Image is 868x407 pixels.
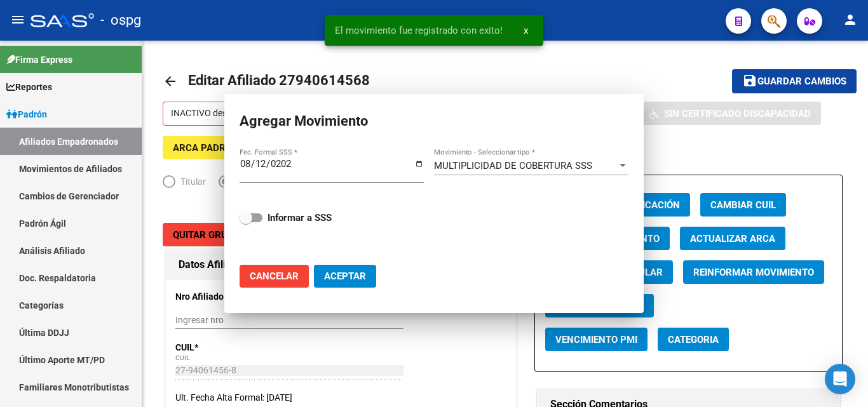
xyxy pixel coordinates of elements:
p: INACTIVO desde [DATE] [163,102,273,126]
span: Reinformar Movimiento [693,267,814,278]
strong: Informar a SSS [268,212,332,224]
p: CUIL [175,340,275,354]
span: Editar Afiliado 27940614568 [188,72,370,88]
span: Cambiar CUIL [710,199,776,211]
span: Firma Express [6,53,72,67]
mat-icon: save [742,73,757,88]
span: Sin Certificado Discapacidad [664,108,811,119]
span: ARCA Padrón [173,142,239,154]
h1: Datos Afiliado [179,255,503,275]
span: MULTIPLICIDAD DE COBERTURA SSS [434,160,592,171]
span: Guardar cambios [757,76,846,88]
span: Vencimiento PMI [555,334,637,345]
div: Open Intercom Messenger [825,364,855,394]
span: Quitar Grupo Familiar [173,229,285,241]
mat-icon: menu [10,12,25,27]
span: - ospg [100,6,141,34]
p: Nro Afiliado [175,290,275,304]
span: Actualizar ARCA [690,233,775,244]
div: Ult. Fecha Alta Formal: [DATE] [175,390,506,404]
span: Reportes [6,80,52,94]
mat-radio-group: Elija una opción [163,179,281,189]
span: El movimiento fue registrado con exito! [335,24,503,37]
mat-icon: arrow_back [163,74,178,89]
span: Aceptar [324,270,366,282]
span: x [524,25,528,36]
span: Categoria [668,334,719,345]
button: Cancelar [240,265,309,288]
span: Padrón [6,107,47,121]
button: Aceptar [314,265,376,288]
span: Cancelar [250,270,299,282]
h2: Agregar Movimiento [240,109,628,133]
span: Titular [175,175,206,189]
mat-icon: person [843,12,858,27]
